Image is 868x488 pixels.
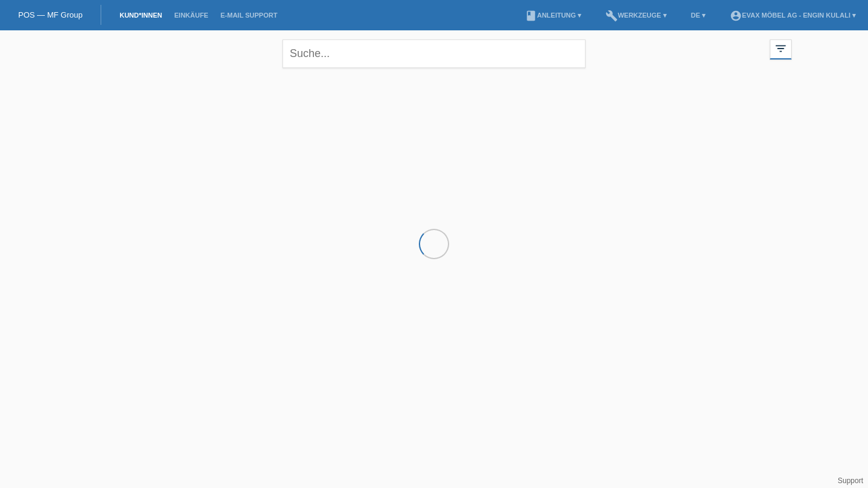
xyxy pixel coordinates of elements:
a: Kund*innen [113,12,168,19]
a: DE ▾ [685,12,712,19]
i: book [525,10,537,22]
a: bookAnleitung ▾ [519,12,587,19]
a: Einkäufe [168,12,214,19]
a: account_circleEVAX Möbel AG - Engin Kulali ▾ [724,12,862,19]
input: Suche... [282,39,586,68]
i: build [606,10,618,22]
a: Support [838,476,863,485]
a: buildWerkzeuge ▾ [599,12,673,19]
i: account_circle [730,10,742,22]
a: E-Mail Support [215,12,284,19]
a: POS — MF Group [18,10,82,19]
i: filter_list [774,42,787,55]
